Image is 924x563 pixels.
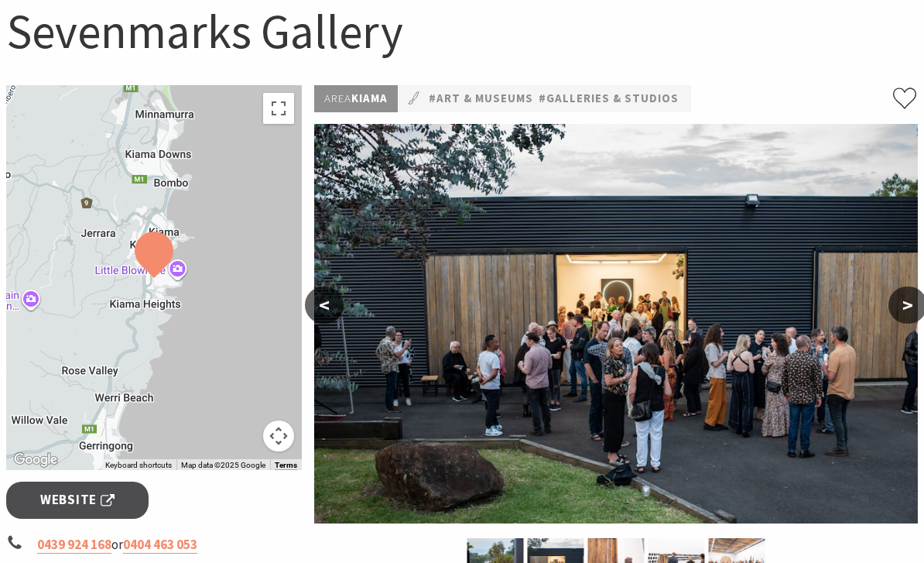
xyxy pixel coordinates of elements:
[275,461,297,470] a: Terms (opens in new tab)
[263,421,294,451] button: Map camera controls
[6,534,302,555] li: or
[324,91,351,105] span: Area
[123,536,197,554] a: 0404 463 053
[10,450,61,470] img: Google
[263,93,294,124] button: Toggle fullscreen view
[105,460,172,471] button: Keyboard shortcuts
[539,89,679,108] a: #Galleries & Studios
[10,450,61,470] a: Click to see this area on Google Maps
[314,124,918,524] img: Exhibition Opening at SevenMarks Gallery
[305,287,344,324] button: <
[6,482,149,518] a: Website
[37,536,111,554] a: 0439 924 168
[429,89,533,108] a: #Art & Museums
[40,489,115,510] span: Website
[181,461,265,469] span: Map data ©2025 Google
[314,85,398,112] p: Kiama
